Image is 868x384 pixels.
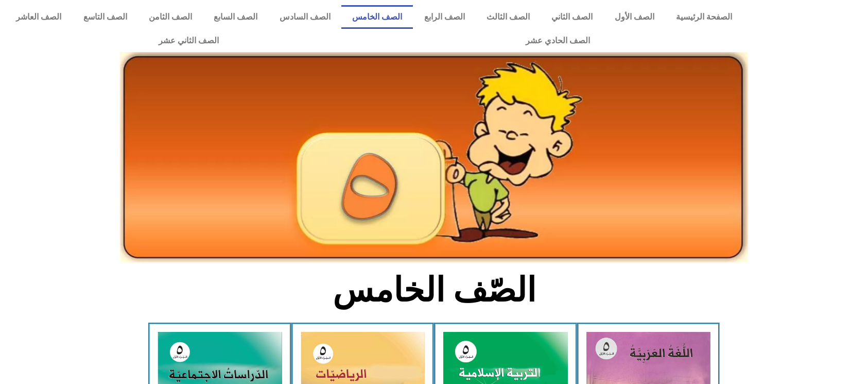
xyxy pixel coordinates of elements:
[476,5,541,29] a: الصف الثالث
[413,5,475,29] a: الصف الرابع
[372,29,743,53] a: الصف الحادي عشر
[604,5,665,29] a: الصف الأول
[341,5,413,29] a: الصف الخامس
[203,5,268,29] a: الصف السابع
[264,270,604,310] h2: الصّف الخامس
[541,5,603,29] a: الصف الثاني
[72,5,137,29] a: الصف التاسع
[665,5,743,29] a: الصفحة الرئيسية
[138,5,203,29] a: الصف الثامن
[5,5,72,29] a: الصف العاشر
[269,5,341,29] a: الصف السادس
[5,29,372,53] a: الصف الثاني عشر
